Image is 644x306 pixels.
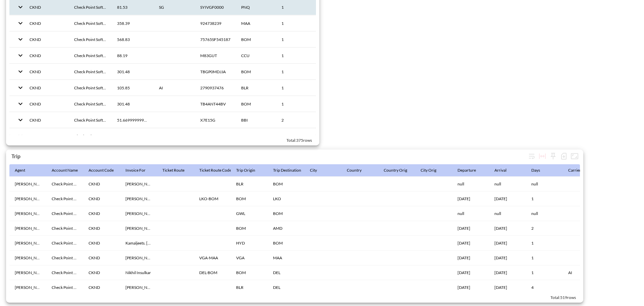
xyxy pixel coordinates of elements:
span: Invoice For [125,166,154,174]
div: Trip [11,153,526,159]
div: Days [531,166,540,174]
th: Shashank Gupta [120,206,157,221]
th: CKND [83,191,120,206]
th: CKND [24,48,68,63]
span: Account Code [89,166,122,174]
th: Urvashi Chaurasia [9,280,46,295]
button: expand row [15,98,26,110]
th: BBI [236,112,276,128]
th: 19/09/2025 [452,191,489,206]
th: CKND [83,265,120,280]
th: CKND [24,96,68,112]
th: 1 [276,48,316,63]
button: expand row [15,1,26,13]
th: Check Point Software Technologies India Pvt Ltd [69,48,112,63]
span: Days [531,166,549,174]
th: BOM [236,32,276,47]
th: CKND [24,112,68,128]
th: Kamaljeets. Juneja [120,236,157,251]
th: Check Point Software Technologies India Pvt Ltd [46,251,83,265]
span: Ticket Route [162,166,193,174]
th: Rukmani Chandiramani [9,177,46,191]
th: Rukmani Chandiramani [9,191,46,206]
th: 16/09/2025 [452,236,489,251]
th: Urvashi Chaurasia [9,265,46,280]
th: 2 [276,112,316,128]
th: BOM [236,64,276,80]
span: Account Name [52,166,87,174]
span: Country Orig [384,166,416,174]
th: 4 [526,280,563,295]
th: 3 [276,128,316,144]
span: Departure [458,166,485,174]
th: 23/09/2025 [489,251,526,265]
span: Country [347,166,370,174]
th: BOM [268,177,305,191]
th: 1 [526,265,563,280]
th: 1 [276,32,316,47]
th: 1 [526,251,563,265]
div: Country Orig [384,166,407,174]
div: Carrier [568,166,581,174]
th: Check Point Software Technologies India Pvt Ltd [46,191,83,206]
th: null [526,177,563,191]
span: Arrival [494,166,515,174]
th: Check Point Software Technologies India Pvt Ltd [46,280,83,295]
th: LKO-BOM [194,191,231,206]
th: Check Point Software Technologies India Pvt Ltd [46,265,83,280]
div: Toggle table layout between fixed and auto (default: auto) [537,151,548,162]
th: BOM [231,221,268,236]
th: 1 [276,15,316,31]
span: City [310,166,326,174]
div: Invoice For [125,166,146,174]
th: BOM [231,191,268,206]
th: Check Point Software Technologies India Pvt Ltd [46,177,83,191]
th: Check Point Software Technologies India Pvt Ltd [46,206,83,221]
th: 16/09/2025 [452,221,489,236]
th: BOM [268,206,305,221]
th: SYD [236,128,276,144]
th: 105.85 [112,80,154,96]
th: BLR [231,280,268,295]
div: Account Code [89,166,114,174]
th: CKND [83,251,120,265]
th: Urvashi Chaurasia [9,221,46,236]
button: expand row [15,130,26,142]
span: Total: 375 rows [286,138,312,143]
div: Ticket Route [162,166,184,174]
th: Urvashi Chaurasia [9,236,46,251]
span: Total: 519 rows [550,295,576,300]
th: VGA-MAA [194,251,231,265]
th: 51.66999999999999 [112,112,154,128]
th: CKND [83,206,120,221]
button: expand row [15,82,26,93]
th: Check Point Software Technologies India Pvt Ltd [69,80,112,96]
th: 568.83 [112,32,154,47]
div: Ticket Route Codes [199,166,233,174]
th: BOM [231,265,268,280]
div: Trip Origin [236,166,255,174]
button: expand row [15,114,26,126]
div: Wrap text [526,151,537,162]
th: CKND [24,80,68,96]
th: 358.39 [112,15,154,31]
div: City [310,166,317,174]
th: 1 [276,80,316,96]
th: 301.48 [112,96,154,112]
th: BLR [236,80,276,96]
th: M83GUT [195,48,236,63]
th: Check Point Software Technologies India Pvt Ltd [46,221,83,236]
th: CKND [24,128,68,144]
th: Abhishek Sharma [120,191,157,206]
th: GWL [231,206,268,221]
th: CKND [83,280,120,295]
th: null [452,206,489,221]
span: Trip Origin [236,166,264,174]
th: DEL [268,265,305,280]
span: Agent [15,166,34,174]
th: Blesson Mathews [120,280,157,295]
th: 19/09/2025 [489,191,526,206]
th: LKO [268,191,305,206]
th: null [452,177,489,191]
th: CKND [24,15,68,31]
